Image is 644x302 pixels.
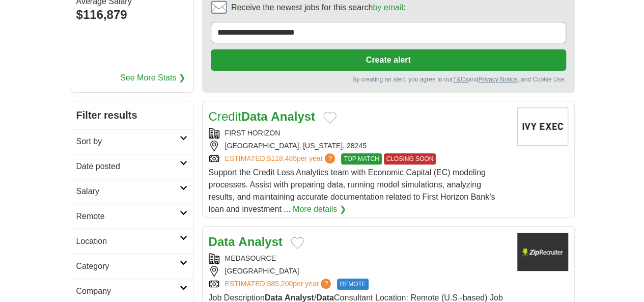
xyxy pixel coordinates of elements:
[225,153,338,164] a: ESTIMATED:$118,485per year?
[265,293,283,302] strong: Data
[70,254,193,279] a: Category
[337,279,368,290] span: REMOTE
[209,253,509,264] div: MEDASOURCE
[453,76,468,83] a: T&Cs
[209,235,283,249] a: Data Analyst
[323,112,337,124] button: Add to favorite jobs
[70,229,193,254] a: Location
[76,285,180,297] h2: Company
[517,233,568,271] img: Company logo
[341,153,381,164] span: TOP MATCH
[70,179,193,204] a: Salary
[267,154,296,162] span: $118,485
[225,129,281,137] a: FIRST HORIZON
[241,109,268,123] strong: Data
[76,210,180,223] h2: Remote
[76,260,180,272] h2: Category
[209,168,495,213] span: Support the Credit Loss Analytics team with Economic Capital (EC) modeling processes. Assist with...
[285,293,314,302] strong: Analyst
[231,2,405,14] span: Receive the newest jobs for this search :
[478,76,517,83] a: Privacy Notice
[76,235,180,248] h2: Location
[70,154,193,179] a: Date posted
[238,235,283,249] strong: Analyst
[384,153,436,164] span: CLOSING SOON
[271,109,315,123] strong: Analyst
[373,3,403,12] a: by email
[76,160,180,173] h2: Date posted
[325,153,335,163] span: ?
[70,101,193,129] h2: Filter results
[209,141,509,151] div: [GEOGRAPHIC_DATA], [US_STATE], 28245
[209,235,235,249] strong: Data
[76,135,180,148] h2: Sort by
[293,203,346,215] a: More details ❯
[120,72,185,84] a: See More Stats ❯
[316,293,334,302] strong: Data
[321,279,331,289] span: ?
[209,109,315,123] a: CreditData Analyst
[76,6,187,24] div: $116,879
[211,49,566,71] button: Create alert
[70,129,193,154] a: Sort by
[517,107,568,146] img: First Horizon Natural logo
[291,237,304,249] button: Add to favorite jobs
[70,204,193,229] a: Remote
[211,75,566,84] div: By creating an alert, you agree to our and , and Cookie Use.
[225,279,333,290] a: ESTIMATED:$85,200per year?
[209,266,509,277] div: [GEOGRAPHIC_DATA]
[267,280,293,288] span: $85,200
[76,185,180,198] h2: Salary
